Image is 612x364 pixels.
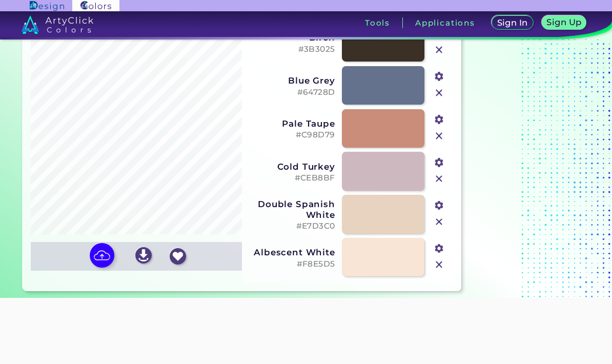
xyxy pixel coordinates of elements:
img: icon picture [90,243,114,268]
h3: Tools [365,19,390,27]
h5: #3B3025 [248,45,335,54]
img: icon_download_white.svg [135,247,152,264]
h3: Pale Taupe [248,118,335,129]
img: icon_close.svg [433,172,446,186]
a: Sign In [491,15,534,30]
img: icon_close.svg [433,215,446,229]
h3: Cold Turkey [248,161,335,172]
img: icon_close.svg [433,258,446,271]
img: icon_close.svg [433,129,446,143]
h5: Sign In [496,18,528,27]
h5: Sign Up [546,18,582,27]
img: icon_close.svg [433,43,446,56]
a: Sign Up [541,15,587,30]
iframe: Advertisement [49,298,564,361]
img: icon_close.svg [433,86,446,99]
h5: #E7D3C0 [248,221,335,231]
h3: Albescent White [248,247,335,257]
h5: #64728D [248,88,335,97]
h5: #F8E5D5 [248,259,335,269]
img: logo_artyclick_colors_white.svg [22,15,94,34]
img: icon_favourite_white.svg [170,248,186,265]
h5: #C98D79 [248,130,335,140]
h3: Blue Grey [248,75,335,86]
h3: Applications [415,19,475,27]
h3: Double Spanish White [248,199,335,219]
img: ArtyClick Design logo [30,1,64,11]
h5: #CEB8BF [248,173,335,183]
